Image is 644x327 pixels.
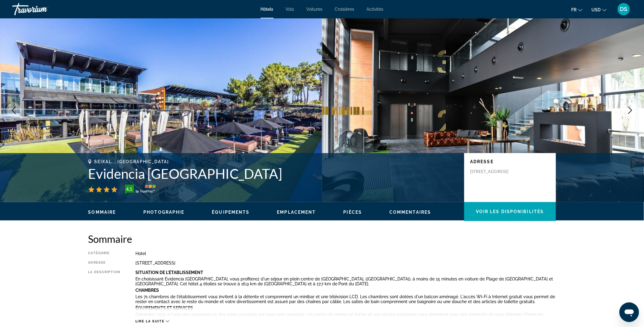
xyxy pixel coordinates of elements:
span: Pièces [344,210,362,215]
a: Croisières [335,7,355,12]
div: [STREET_ADDRESS] [135,261,556,265]
span: Voir les disponibilités [476,209,544,214]
b: Chambres [135,288,159,293]
span: Seixal, , [GEOGRAPHIC_DATA] [94,159,169,164]
p: [STREET_ADDRESS] [470,169,519,174]
button: Sommaire [88,209,116,215]
p: Adresse [470,159,550,164]
a: Hôtels [261,7,274,12]
div: La description [88,270,120,316]
iframe: Button to launch messaging window [620,303,639,322]
a: Vols [286,7,294,12]
span: Emplacement [277,210,316,215]
button: Next image [623,103,638,118]
a: Travorium [12,1,73,17]
button: Change language [572,5,583,14]
button: Lire la suite [135,319,169,324]
span: Commentaires [389,210,431,215]
div: 4.5 [123,185,135,193]
a: Voitures [307,7,323,12]
button: Change currency [592,5,607,14]
span: fr [572,7,577,12]
p: Les 71 chambres de l'établissement vous invitent à la détente et comprennent un minibar et une té... [135,294,556,304]
button: Équipements [212,209,250,215]
button: Emplacement [277,209,316,215]
button: User Menu [616,3,632,16]
h1: Evidencia [GEOGRAPHIC_DATA] [88,166,458,182]
h2: Sommaire [88,233,556,245]
p: En choisissant Evidencia [GEOGRAPHIC_DATA], vous profiterez d'un séjour en plein centre de [GEOGR... [135,276,556,286]
button: Voir les disponibilités [464,202,556,221]
div: Hotel [135,251,556,256]
span: Équipements [212,210,250,215]
span: Lire la suite [135,319,164,323]
a: Activités [367,7,384,12]
b: Situation De L'établissement [135,270,203,275]
img: trustyou-badge-hor.svg [125,185,156,194]
div: Adresse [88,261,120,265]
button: Commentaires [389,209,431,215]
span: Sommaire [88,210,116,215]
div: Catégorie [88,251,120,256]
button: Pièces [344,209,362,215]
span: Photographie [143,210,184,215]
button: Photographie [143,209,184,215]
span: DS [620,6,627,12]
button: Previous image [6,103,21,118]
b: Équipements Et Services [135,306,193,310]
span: USD [592,7,601,12]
